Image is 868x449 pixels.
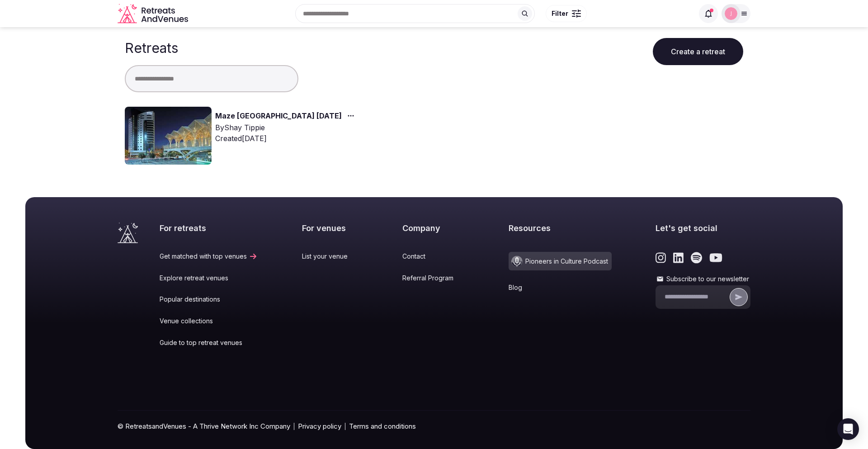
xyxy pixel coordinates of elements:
div: © RetreatsandVenues - A Thrive Network Inc Company [118,411,750,449]
a: Link to the retreats and venues Youtube page [709,252,722,264]
a: Pioneers in Culture Podcast [509,252,612,270]
a: Popular destinations [160,295,258,304]
a: Link to the retreats and venues Instagram page [656,252,666,264]
a: Privacy policy [298,421,341,431]
h2: Resources [509,222,612,234]
div: Created [DATE] [215,133,358,144]
img: jolynn.hall [725,7,737,20]
a: Contact [402,252,464,261]
a: Explore retreat venues [160,274,258,283]
a: Guide to top retreat venues [160,338,258,347]
button: Create a retreat [653,38,743,65]
a: Link to the retreats and venues Spotify page [691,252,702,264]
a: Visit the homepage [118,4,190,24]
h1: Retreats [125,40,178,56]
a: Visit the homepage [118,222,138,243]
div: By Shay Tippie [215,122,358,133]
h2: Company [402,222,464,234]
button: Filter [546,5,587,22]
a: Get matched with top venues [160,252,258,261]
h2: For venues [302,222,359,234]
svg: Retreats and Venues company logo [118,4,190,24]
a: Terms and conditions [349,421,416,431]
a: Blog [509,283,612,292]
a: Link to the retreats and venues LinkedIn page [673,252,684,264]
div: Open Intercom Messenger [837,418,859,440]
a: Venue collections [160,317,258,326]
span: Filter [552,9,568,18]
h2: For retreats [160,222,258,234]
h2: Let's get social [656,222,750,234]
img: Top retreat image for the retreat: Maze Lisbon November 2025 [125,107,212,165]
a: Maze [GEOGRAPHIC_DATA] [DATE] [215,110,342,122]
label: Subscribe to our newsletter [656,274,750,284]
a: Referral Program [402,274,464,283]
a: List your venue [302,252,359,261]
